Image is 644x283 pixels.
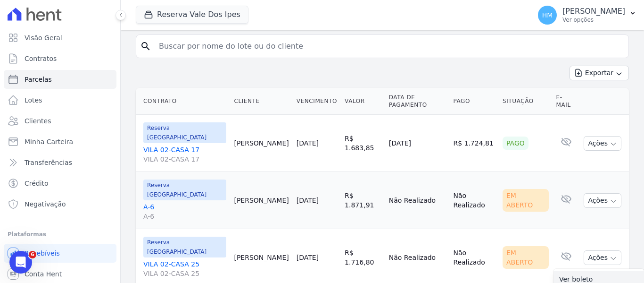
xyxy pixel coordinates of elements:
span: Parcelas [25,75,52,84]
td: Não Realizado [385,172,450,229]
p: [PERSON_NAME] [562,7,625,16]
button: HM [PERSON_NAME] Ver opções [530,2,644,28]
a: [DATE] [297,254,319,261]
a: Minha Carteira [4,132,116,151]
span: Reserva [GEOGRAPHIC_DATA] [143,122,226,143]
button: Exportar [570,66,629,80]
span: Negativação [25,199,66,209]
th: E-mail [553,88,580,115]
button: Ações [584,250,621,265]
div: Plataformas [8,229,113,240]
td: Não Realizado [449,172,499,229]
th: Cliente [230,88,292,115]
span: Contratos [25,54,57,63]
span: VILA 02-CASA 25 [143,269,226,278]
span: Transferências [25,158,72,167]
a: Transferências [4,153,116,172]
span: Minha Carteira [25,137,73,146]
td: R$ 1.683,85 [341,115,385,172]
a: [DATE] [297,139,319,147]
span: Clientes [25,116,51,126]
a: Negativação [4,195,116,214]
a: Recebíveis [4,244,116,263]
span: HM [542,12,553,18]
div: Em Aberto [503,246,549,269]
a: Clientes [4,111,116,130]
td: R$ 1.724,81 [449,115,499,172]
span: VILA 02-CASA 17 [143,154,226,164]
a: Parcelas [4,70,116,89]
span: Lotes [25,95,42,105]
iframe: Intercom live chat [9,251,32,274]
th: Situação [499,88,553,115]
th: Pago [449,88,499,115]
td: [PERSON_NAME] [230,115,292,172]
input: Buscar por nome do lote ou do cliente [153,37,625,56]
span: 6 [29,251,36,258]
span: Reserva [GEOGRAPHIC_DATA] [143,237,226,257]
a: VILA 02-CASA 25VILA 02-CASA 25 [143,259,226,278]
button: Ações [584,136,621,151]
a: VILA 02-CASA 17VILA 02-CASA 17 [143,145,226,164]
span: Crédito [25,179,49,188]
span: Recebíveis [25,249,60,258]
th: Data de Pagamento [385,88,450,115]
button: Ações [584,193,621,208]
a: A-6A-6 [143,202,226,221]
td: R$ 1.871,91 [341,172,385,229]
span: Reserva [GEOGRAPHIC_DATA] [143,180,226,200]
button: Reserva Vale Dos Ipes [136,6,248,24]
p: Ver opções [562,16,625,24]
a: Contratos [4,49,116,68]
span: A-6 [143,212,226,221]
th: Vencimento [293,88,341,115]
a: Visão Geral [4,28,116,47]
th: Valor [341,88,385,115]
i: search [140,41,151,52]
th: Contrato [136,88,230,115]
div: Pago [503,137,528,150]
td: [DATE] [385,115,450,172]
span: Conta Hent [25,269,62,279]
td: [PERSON_NAME] [230,172,292,229]
a: Lotes [4,91,116,110]
a: Crédito [4,174,116,193]
span: Visão Geral [25,33,62,43]
a: [DATE] [297,197,319,204]
div: Em Aberto [503,189,549,212]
